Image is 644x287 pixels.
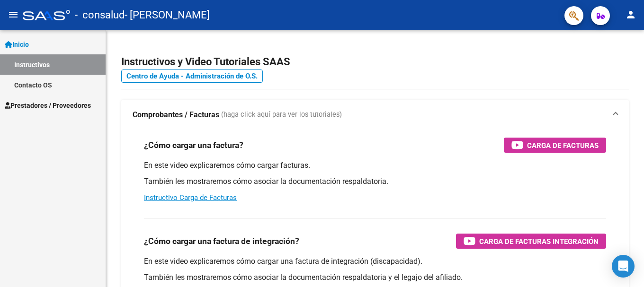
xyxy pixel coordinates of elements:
span: Carga de Facturas [527,139,599,151]
mat-icon: menu [8,9,19,20]
h3: ¿Cómo cargar una factura? [144,139,243,152]
mat-expansion-panel-header: Comprobantes / Facturas (haga click aquí para ver los tutoriales) [121,100,629,130]
a: Centro de Ayuda - Administración de O.S. [121,70,263,83]
p: También les mostraremos cómo asociar la documentación respaldatoria. [144,176,606,187]
p: En este video explicaremos cómo cargar facturas. [144,160,606,171]
a: Instructivo Carga de Facturas [144,193,237,202]
div: Open Intercom Messenger [612,255,635,278]
button: Carga de Facturas Integración [456,234,606,249]
span: Inicio [5,39,29,50]
strong: Comprobantes / Facturas [133,110,219,120]
p: También les mostraremos cómo asociar la documentación respaldatoria y el legajo del afiliado. [144,272,606,283]
span: (haga click aquí para ver los tutoriales) [221,110,342,120]
h3: ¿Cómo cargar una factura de integración? [144,235,299,248]
span: Carga de Facturas Integración [479,235,599,247]
span: - [PERSON_NAME] [125,5,210,26]
span: - consalud [75,5,125,26]
span: Prestadores / Proveedores [5,100,91,111]
h2: Instructivos y Video Tutoriales SAAS [121,53,629,71]
mat-icon: person [625,9,636,20]
p: En este video explicaremos cómo cargar una factura de integración (discapacidad). [144,256,606,267]
button: Carga de Facturas [504,138,606,153]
